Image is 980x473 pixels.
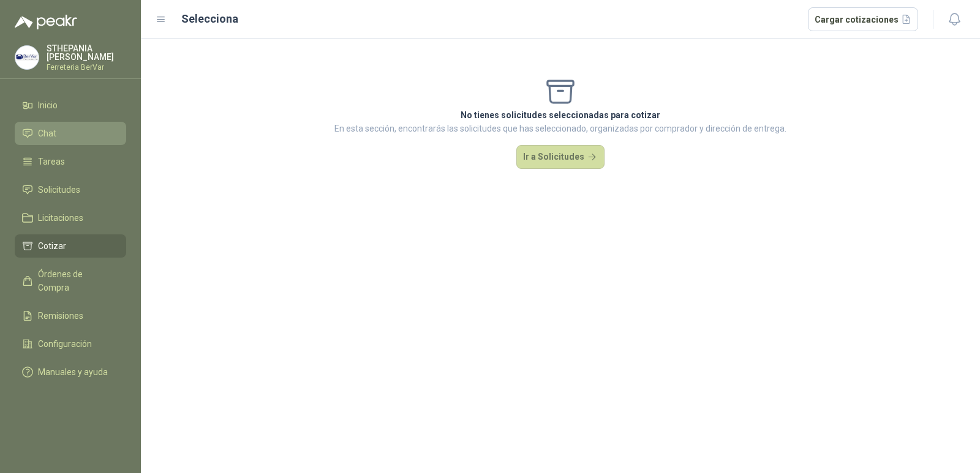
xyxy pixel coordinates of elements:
[38,267,115,294] span: Órdenes de Compra
[38,365,108,379] span: Manuales y ayuda
[38,309,83,322] span: Remisiones
[15,332,126,356] a: Configuración
[38,239,66,253] span: Cotizar
[15,206,126,229] a: Licitaciones
[15,46,39,69] img: Company Logo
[15,234,126,258] a: Cotizar
[15,122,126,145] a: Chat
[47,44,126,61] p: STHEPANIA [PERSON_NAME]
[38,155,65,168] span: Tareas
[15,304,126,327] a: Remisiones
[15,263,126,299] a: Órdenes de Compra
[15,15,77,29] img: Logo peakr
[38,183,80,196] span: Solicitudes
[38,99,58,112] span: Inicio
[15,360,126,384] a: Manuales y ayuda
[516,145,605,169] button: Ir a Solicitudes
[334,122,786,135] p: En esta sección, encontrarás las solicitudes que has seleccionado, organizadas por comprador y di...
[47,64,126,71] p: Ferreteria BerVar
[181,10,238,28] h2: Selecciona
[38,337,92,351] span: Configuración
[15,94,126,117] a: Inicio
[38,211,83,225] span: Licitaciones
[808,7,919,32] button: Cargar cotizaciones
[15,150,126,173] a: Tareas
[15,178,126,201] a: Solicitudes
[334,108,786,122] p: No tienes solicitudes seleccionadas para cotizar
[38,127,56,140] span: Chat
